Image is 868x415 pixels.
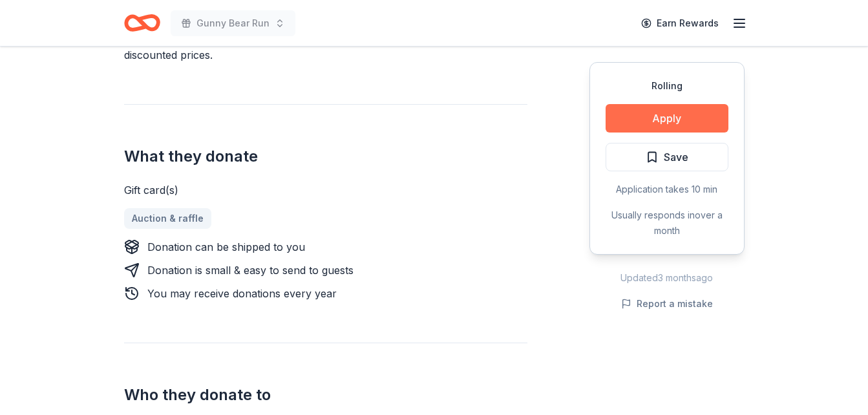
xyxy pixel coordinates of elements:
div: You may receive donations every year [147,286,337,301]
h2: What they donate [124,146,527,167]
div: dd's DISCOUNTS provides clothing, home decor, toys, and more at affordable, discounted prices. [124,32,527,63]
a: Auction & raffle [124,208,211,229]
button: Gunny Bear Run [171,10,295,36]
button: Apply [606,104,728,133]
div: Donation can be shipped to you [147,239,305,255]
span: Save [664,149,688,165]
div: Gift card(s) [124,182,527,198]
h2: Who they donate to [124,385,527,405]
button: Save [606,143,728,171]
div: Usually responds in over a month [606,207,728,239]
div: Rolling [606,78,728,94]
button: Report a mistake [621,296,713,312]
div: Updated 3 months ago [589,270,745,286]
a: Earn Rewards [633,12,726,35]
span: Gunny Bear Run [196,16,270,31]
div: Donation is small & easy to send to guests [147,262,354,278]
div: Application takes 10 min [606,182,728,197]
a: Home [124,8,160,38]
